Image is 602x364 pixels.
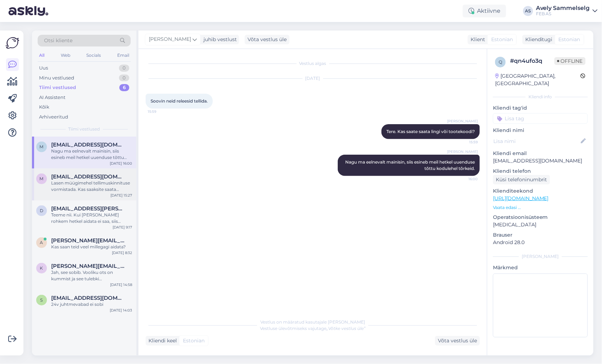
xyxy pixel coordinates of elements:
div: Nagu ma eelnevalt mainisin, siis esineb meil hetkel uuenduse tõttu kodulehel tõrkeid. [51,148,132,161]
div: Kas saan teid veel millegagi aidata? [51,244,132,250]
div: Kliendi info [493,94,588,100]
div: [DATE] 8:32 [112,250,132,255]
div: [DATE] 16:00 [110,161,132,166]
div: [DATE] 9:17 [113,225,132,230]
div: Teeme nii. Kui [PERSON_NAME] rohkem hetkel aidata ei saa, siis soovin Teile toredat päeva jätku! [51,212,132,225]
div: 0 [119,65,129,72]
p: Vaata edasi ... [493,204,588,211]
p: Kliendi email [493,150,588,157]
span: Vestluse ülevõtmiseks vajutage [260,326,365,331]
div: Tiimi vestlused [39,84,76,91]
span: Vestlus on määratud kasutajale [PERSON_NAME] [260,319,365,325]
span: Otsi kliente [44,37,72,44]
span: q [499,59,502,65]
i: „Võtke vestlus üle” [326,326,365,331]
div: Socials [85,51,102,60]
span: a [40,240,43,245]
div: Klient [468,36,485,43]
div: Avely Sammelselg [536,5,590,11]
p: [EMAIL_ADDRESS][DOMAIN_NAME] [493,157,588,165]
div: [DATE] 15:27 [110,193,132,198]
div: [DATE] 14:58 [110,282,132,287]
span: s [40,297,43,303]
input: Lisa tag [493,113,588,124]
p: Märkmed [493,264,588,271]
span: Estonian [491,36,513,43]
span: Estonian [183,337,205,344]
span: k [40,265,43,271]
div: 24v juhtmevabad ei sobi [51,301,132,308]
span: Offline [554,57,586,65]
div: Arhiveeritud [39,114,68,121]
div: AS [523,6,533,16]
span: mkpaadielekter@gmail.com [51,173,125,180]
span: ds.lauri@gmail.com [51,205,125,212]
span: 15:59 [451,139,478,145]
p: [MEDICAL_DATA] [493,221,588,228]
span: 16:00 [451,176,478,182]
img: Askly Logo [6,36,19,50]
span: Tere. Kas saate saata lingi või tootekoodi? [386,129,475,134]
p: Operatsioonisüsteem [493,214,588,221]
div: 6 [119,84,129,91]
div: All [38,51,46,60]
div: Jah, see sobib. Vooliku ots on kummist ja see tulebki voolikuklambriga kinni tõmmata. [51,269,132,282]
p: Kliendi telefon [493,167,588,175]
div: # qn4ufo3q [510,57,554,65]
p: Klienditeekond [493,187,588,195]
span: andrus.aavik@gmail.com [51,237,125,244]
div: Võta vestlus üle [245,35,289,44]
span: Estonian [559,36,580,43]
span: [PERSON_NAME] [447,149,478,154]
div: Küsi telefoninumbrit [493,175,550,184]
div: juhib vestlust [201,36,237,43]
span: Soovin neid releesid tellida. [151,98,208,104]
a: [URL][DOMAIN_NAME] [493,195,549,202]
div: [DATE] 14:03 [110,308,132,313]
div: Klienditugi [522,36,553,43]
div: AI Assistent [39,94,65,101]
div: Vestlus algas [146,60,480,67]
div: FEB AS [536,11,590,17]
span: stanislav.tumanik@gmail.com [51,295,125,301]
div: Web [59,51,72,60]
a: Avely SammelselgFEB AS [536,5,598,17]
div: Kõik [39,104,49,111]
div: Minu vestlused [39,75,74,82]
span: Nagu ma eelnevalt mainisin, siis esineb meil hetkel uuenduse tõttu kodulehel tõrkeid. [345,159,476,171]
span: d [40,208,43,213]
span: m [40,176,44,181]
p: Kliendi nimi [493,127,588,134]
p: Kliendi tag'id [493,104,588,112]
div: Aktiivne [463,5,506,17]
div: 0 [119,75,129,82]
div: Uus [39,65,48,72]
div: Lasen müügimehel tellimuskinnituse vormistada. Kas saaksite saata tootekoodid? Kuidas soovite too... [51,180,132,193]
span: kristi.laur@mail.ee [51,263,125,269]
div: [DATE] [146,75,480,82]
span: [PERSON_NAME] [149,35,191,43]
p: Brauser [493,231,588,239]
div: Kliendi keel [146,337,177,344]
input: Lisa nimi [493,137,580,145]
div: [PERSON_NAME] [493,253,588,260]
div: [GEOGRAPHIC_DATA], [GEOGRAPHIC_DATA] [495,72,581,87]
span: Tiimi vestlused [69,126,100,132]
span: 15:59 [148,109,174,114]
span: m [40,144,44,149]
div: Email [116,51,131,60]
p: Android 28.0 [493,239,588,246]
span: [PERSON_NAME] [447,118,478,124]
span: mkpaadielekter@gmail.com [51,142,125,148]
div: Võta vestlus üle [435,336,480,346]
